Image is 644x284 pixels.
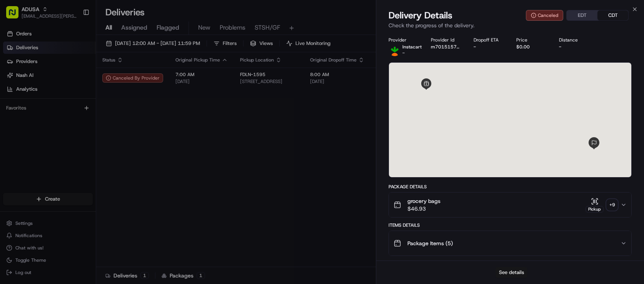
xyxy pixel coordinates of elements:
[65,161,71,168] div: 💻
[20,99,127,107] input: Clear
[54,179,93,185] a: Powered byPylon
[8,123,22,136] img: 1736555255976-a54dd68f-1ca7-489b-9aae-adbdc363a1c4
[559,44,589,50] div: -
[607,199,617,210] div: + 9
[389,9,452,22] span: Delivery Details
[389,22,632,29] p: Check the progress of the delivery.
[474,37,504,43] div: Dropoff ETA
[407,239,453,247] span: Package Items ( 5 )
[389,184,632,190] div: Package Details
[559,37,589,43] div: Distance
[407,197,440,205] span: grocery bags
[586,198,604,213] button: Pickup
[586,198,617,213] button: Pickup+9
[516,37,547,43] div: Price
[8,57,23,72] img: Nash
[567,10,597,20] button: EDT
[8,80,140,92] p: Welcome 👋
[26,123,126,130] div: Start new chat
[402,50,405,56] span: -
[586,206,604,213] div: Pickup
[26,130,97,136] div: We're available if you need us!
[389,193,632,217] button: grocery bags$46.93Pickup+9
[389,222,632,228] div: Items Details
[526,10,563,21] button: Canceled
[496,267,527,278] button: See details
[431,37,461,43] div: Provider Id
[73,161,123,168] span: API Documentation
[389,44,401,56] img: profile_instacart_ahold_partner.png
[402,44,422,50] span: Instacart
[389,37,419,43] div: Provider
[5,158,62,171] a: 📗Knowledge Base
[131,125,140,134] button: Start new chat
[431,44,461,50] button: m701515795
[62,158,127,171] a: 💻API Documentation
[8,161,14,168] div: 📗
[516,44,547,50] div: $0.00
[15,161,59,168] span: Knowledge Base
[389,231,632,256] button: Package Items (5)
[597,10,628,20] button: CDT
[77,179,93,185] span: Pylon
[474,44,504,50] div: -
[407,205,440,213] span: $46.93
